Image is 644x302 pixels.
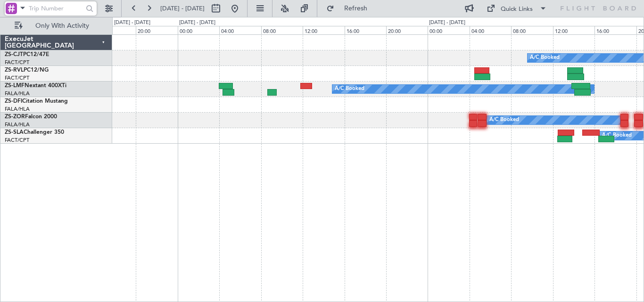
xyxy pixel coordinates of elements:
input: Trip Number [29,1,83,16]
button: Quick Links [482,1,552,16]
a: FACT/CPT [5,74,29,82]
div: [DATE] - [DATE] [179,19,215,27]
span: ZS-RVL [5,67,24,73]
a: ZS-CJTPC12/47E [5,52,49,57]
a: FACT/CPT [5,59,29,66]
div: Quick Links [501,5,533,14]
div: [DATE] - [DATE] [429,19,465,27]
a: ZS-RVLPC12/NG [5,67,49,73]
div: 04:00 [219,26,261,34]
a: ZS-SLAChallenger 350 [5,130,64,135]
span: Refresh [336,5,376,12]
div: 12:00 [303,26,344,34]
span: ZS-LMF [5,83,25,89]
button: Refresh [322,1,379,16]
div: 00:00 [178,26,219,34]
div: 16:00 [94,26,136,34]
a: FALA/HLA [5,106,30,113]
div: [DATE] - [DATE] [114,19,150,27]
div: 08:00 [511,26,553,34]
div: 08:00 [261,26,303,34]
div: A/C Booked [335,82,364,96]
div: 12:00 [553,26,594,34]
div: A/C Booked [530,51,560,65]
span: ZS-DFI [5,98,22,104]
span: ZS-ZOR [5,114,25,120]
a: ZS-DFICitation Mustang [5,98,68,104]
a: ZS-ZORFalcon 2000 [5,114,57,120]
span: ZS-SLA [5,130,24,135]
div: 04:00 [470,26,511,34]
div: 16:00 [594,26,636,34]
div: 00:00 [428,26,469,34]
a: ZS-LMFNextant 400XTi [5,83,66,89]
span: Only With Activity [25,23,99,29]
a: FALA/HLA [5,121,30,128]
div: A/C Booked [489,113,519,127]
button: Only With Activity [10,18,102,33]
div: 20:00 [136,26,177,34]
span: ZS-CJT [5,52,23,57]
a: FALA/HLA [5,90,30,97]
div: A/C Booked [602,129,632,143]
a: FACT/CPT [5,137,29,144]
div: 20:00 [386,26,428,34]
span: [DATE] - [DATE] [160,4,205,13]
div: 16:00 [345,26,386,34]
